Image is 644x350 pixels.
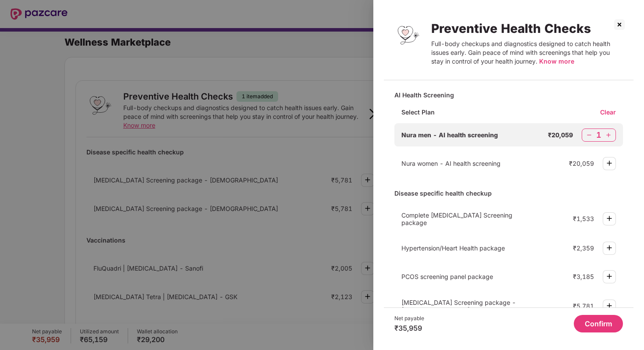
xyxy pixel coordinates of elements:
span: Know more [539,57,574,65]
div: Clear [600,108,623,116]
div: 1 [596,130,601,140]
span: PCOS screening panel package [401,273,493,280]
span: Hypertension/Heart Health package [401,244,505,252]
div: ₹35,959 [394,324,424,332]
div: ₹2,359 [573,244,594,252]
span: Complete [MEDICAL_DATA] Screening package [401,211,512,226]
img: svg+xml;base64,PHN2ZyBpZD0iUGx1cy0zMngzMiIgeG1sbnM9Imh0dHA6Ly93d3cudzMub3JnLzIwMDAvc3ZnIiB3aWR0aD... [604,271,615,282]
img: svg+xml;base64,PHN2ZyBpZD0iUGx1cy0zMngzMiIgeG1sbnM9Imh0dHA6Ly93d3cudzMub3JnLzIwMDAvc3ZnIiB3aWR0aD... [604,300,615,311]
span: Nura women - AI health screening [401,160,501,167]
div: ₹1,533 [573,215,594,222]
div: ₹5,781 [573,302,594,310]
div: Preventive Health Checks [431,21,623,36]
div: ₹3,185 [573,273,594,280]
img: svg+xml;base64,PHN2ZyBpZD0iUGx1cy0zMngzMiIgeG1sbnM9Imh0dHA6Ly93d3cudzMub3JnLzIwMDAvc3ZnIiB3aWR0aD... [604,131,613,139]
div: AI Health Screening [394,87,623,103]
div: Disease specific health checkup [394,186,623,201]
img: svg+xml;base64,PHN2ZyBpZD0iQ3Jvc3MtMzJ4MzIiIHhtbG5zPSJodHRwOi8vd3d3LnczLm9yZy8yMDAwL3N2ZyIgd2lkdG... [612,18,626,32]
img: svg+xml;base64,PHN2ZyBpZD0iUGx1cy0zMngzMiIgeG1sbnM9Imh0dHA6Ly93d3cudzMub3JnLzIwMDAvc3ZnIiB3aWR0aD... [604,213,615,224]
div: Full-body checkups and diagnostics designed to catch health issues early. Gain peace of mind with... [431,39,623,66]
img: svg+xml;base64,PHN2ZyBpZD0iTWludXMtMzJ4MzIiIHhtbG5zPSJodHRwOi8vd3d3LnczLm9yZy8yMDAwL3N2ZyIgd2lkdG... [585,131,594,139]
div: ₹20,059 [548,131,573,139]
img: svg+xml;base64,PHN2ZyBpZD0iUGx1cy0zMngzMiIgeG1sbnM9Imh0dHA6Ly93d3cudzMub3JnLzIwMDAvc3ZnIiB3aWR0aD... [604,158,615,168]
button: Confirm [574,315,623,332]
div: Select Plan [394,108,442,123]
span: Nura men - AI health screening [401,131,498,139]
div: ₹20,059 [569,160,594,167]
div: Net payable [394,315,424,322]
img: svg+xml;base64,PHN2ZyBpZD0iUGx1cy0zMngzMiIgeG1sbnM9Imh0dHA6Ly93d3cudzMub3JnLzIwMDAvc3ZnIiB3aWR0aD... [604,243,615,253]
span: [MEDICAL_DATA] Screening package - [DEMOGRAPHIC_DATA] [401,299,516,314]
img: Preventive Health Checks [394,21,422,49]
